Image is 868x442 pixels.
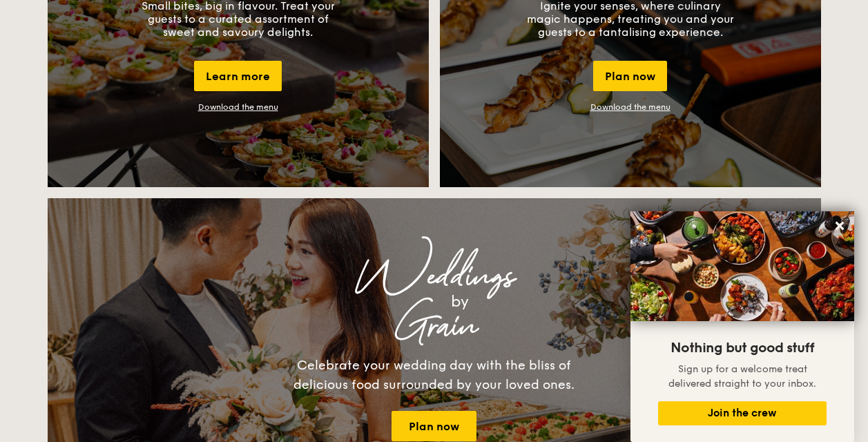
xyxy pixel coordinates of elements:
a: Download the menu [590,102,671,112]
img: DSC07876-Edit02-Large.jpeg [630,211,854,321]
a: Plan now [392,411,476,441]
div: Grain [169,314,700,339]
button: Close [829,215,851,237]
span: Nothing but good stuff [671,340,814,356]
div: Learn more [194,61,282,91]
div: by [220,289,700,314]
button: Join the crew [658,401,827,425]
a: Download the menu [198,102,278,112]
div: Celebrate your wedding day with the bliss of delicious food surrounded by your loved ones. [279,356,590,394]
div: Weddings [169,265,700,289]
span: Sign up for a welcome treat delivered straight to your inbox. [668,363,816,390]
div: Plan now [593,61,667,91]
